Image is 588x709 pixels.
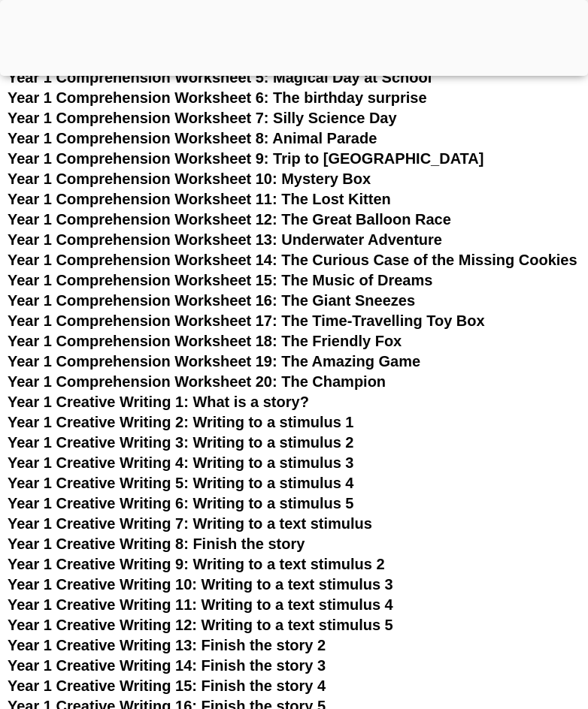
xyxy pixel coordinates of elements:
a: Year 1 Comprehension Worksheet 18: The Friendly Fox [8,333,402,349]
a: Year 1 Creative Writing 1: What is a story? [8,394,309,410]
a: Year 1 Comprehension Worksheet 16: The Giant Sneezes [8,292,415,309]
a: Year 1 Comprehension Worksheet 19: The Amazing Game [8,353,420,370]
a: Year 1 Creative Writing 5: Writing to a stimulus 4 [8,475,354,491]
a: Year 1 Creative Writing 12: Writing to a text stimulus 5 [8,617,393,633]
a: Year 1 Comprehension Worksheet 9: Trip to [GEOGRAPHIC_DATA] [8,150,483,167]
a: Year 1 Creative Writing 6: Writing to a stimulus 5 [8,495,354,511]
a: Year 1 Comprehension Worksheet 10: Mystery Box [8,170,371,187]
a: Year 1 Comprehension Worksheet 12: The Great Balloon Race [8,211,451,228]
a: Year 1 Creative Writing 8: Finish the story [8,536,305,552]
a: Year 1 Creative Writing 4: Writing to a stimulus 3 [8,454,354,471]
a: Year 1 Creative Writing 11: Writing to a text stimulus 4 [8,596,393,613]
a: Year 1 Comprehension Worksheet 7: Silly Science Day [8,110,397,126]
a: Year 1 Creative Writing 2: Writing to a stimulus 1 [8,414,354,430]
a: Year 1 Comprehension Worksheet 20: The Champion [8,373,386,390]
a: Year 1 Creative Writing 10: Writing to a text stimulus 3 [8,576,393,593]
a: Year 1 Creative Writing 14: Finish the story 3 [8,657,326,674]
a: Year 1 Creative Writing 3: Writing to a stimulus 2 [8,434,354,451]
a: Year 1 Comprehension Worksheet 14: The Curious Case of the Missing Cookies [8,252,577,268]
a: Year 1 Comprehension Worksheet 11: The Lost Kitten [8,191,391,207]
a: Year 1 Comprehension Worksheet 17: The Time-Travelling Toy Box [8,312,485,329]
a: Year 1 Creative Writing 9: Writing to a text stimulus 2 [8,556,385,572]
a: Year 1 Comprehension Worksheet 6: The birthday surprise [8,89,427,106]
a: Year 1 Comprehension Worksheet 15: The Music of Dreams [8,272,432,288]
a: Year 1 Creative Writing 15: Finish the story 4 [8,677,326,694]
a: Year 1 Comprehension Worksheet 5: Magical Day at School [8,69,432,86]
a: Year 1 Creative Writing 13: Finish the story 2 [8,637,326,653]
iframe: Chat Widget [338,539,588,709]
a: Year 1 Comprehension Worksheet 13: Underwater Adventure [8,231,442,248]
a: Year 1 Creative Writing 7: Writing to a text stimulus [8,515,372,532]
a: Year 1 Comprehension Worksheet 8: Animal Parade [8,130,377,146]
